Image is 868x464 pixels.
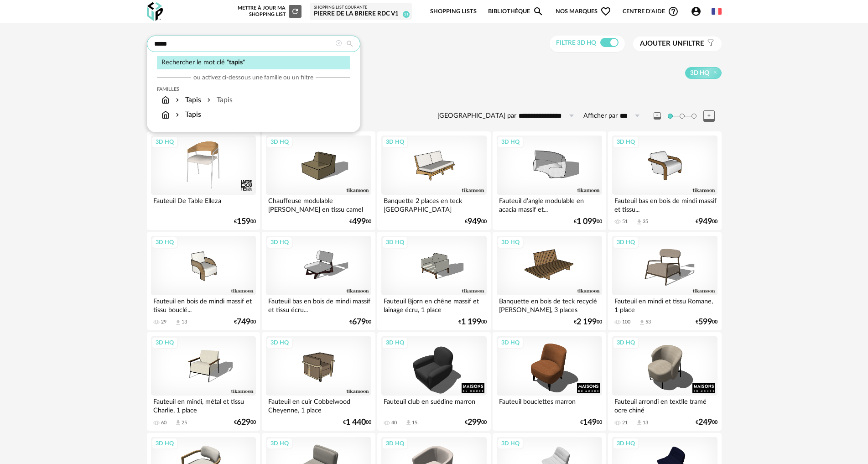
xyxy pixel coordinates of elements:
div: Fauteuil d’angle modulable en acacia massif et... [497,195,602,213]
span: tapis [229,59,243,66]
div: pierre de la briere RDC V1 [314,10,408,18]
span: 149 [583,419,597,426]
span: Download icon [636,419,643,426]
a: 3D HQ Fauteuil club en suédine marron 40 Download icon 15 €29900 [377,332,490,431]
div: 53 [645,319,651,325]
div: 3D HQ [151,136,178,148]
span: Download icon [636,219,643,225]
div: 3D HQ [613,337,639,349]
div: 3D HQ [266,438,293,449]
span: Account Circle icon [691,6,702,17]
div: 21 [622,420,628,426]
div: Fauteuil arrondi en textile tramé ocre chiné [612,396,717,414]
span: 1 199 [461,319,481,325]
div: Mettre à jour ma Shopping List [236,5,301,18]
div: 3D HQ [613,136,639,148]
div: € 00 [696,219,717,225]
div: 15 [412,420,417,426]
div: 3D HQ [151,236,178,248]
a: 3D HQ Fauteuil en bois de mindi massif et tissu bouclé... 29 Download icon 13 €74900 [147,232,260,330]
img: OXP [147,2,163,21]
div: Banquette en bois de teck recyclé [PERSON_NAME], 3 places [497,295,602,313]
div: 51 [622,219,628,225]
div: 3D HQ [266,236,293,248]
div: 3D HQ [382,438,408,449]
div: 29 [161,319,166,325]
div: 13 [643,420,648,426]
div: € 00 [696,319,717,325]
div: 3D HQ [382,236,408,248]
span: 599 [698,319,712,325]
div: € 00 [574,219,602,225]
span: Download icon [405,419,412,426]
div: Fauteuil en bois de mindi massif et tissu bouclé... [151,295,256,313]
div: Fauteuil bouclettes marron [497,396,602,414]
div: € 00 [349,219,371,225]
span: 749 [237,319,250,325]
div: Banquette 2 places en teck [GEOGRAPHIC_DATA] [381,195,486,213]
a: 3D HQ Fauteuil en mindi, métal et tissu Charlie, 1 place 60 Download icon 25 €62900 [147,332,260,431]
span: 949 [698,219,712,225]
a: 3D HQ Fauteuil en mindi et tissu Romane, 1 place 100 Download icon 53 €59900 [608,232,721,330]
div: 234 résultats [147,98,722,109]
div: Fauteuil Bjorn en chêne massif et lainage écru, 1 place [381,295,486,313]
div: Fauteuil De Table Elleza [151,195,256,213]
a: 3D HQ Fauteuil en cuir Cobbelwood Cheyenne, 1 place €1 44000 [262,332,375,431]
div: Fauteuil bas en bois de mindi massif et tissu... [612,195,717,213]
div: 13 [182,319,187,325]
span: Magnify icon [533,6,544,17]
span: 249 [698,419,712,426]
div: 3D HQ [613,236,639,248]
div: Tapis [174,109,201,120]
div: Fauteuil club en suédine marron [381,396,486,414]
span: 159 [237,219,250,225]
div: € 00 [234,219,256,225]
span: Filter icon [704,39,715,48]
span: Heart Outline icon [600,6,611,17]
img: svg+xml;base64,PHN2ZyB3aWR0aD0iMTYiIGhlaWdodD0iMTciIHZpZXdCb3g9IjAgMCAxNiAxNyIgZmlsbD0ibm9uZSIgeG... [161,109,170,120]
div: € 00 [234,319,256,325]
a: 3D HQ Banquette en bois de teck recyclé [PERSON_NAME], 3 places €2 19900 [493,232,606,330]
span: 499 [352,219,366,225]
div: Fauteuil en cuir Cobbelwood Cheyenne, 1 place [266,396,371,414]
span: 629 [237,419,250,426]
img: svg+xml;base64,PHN2ZyB3aWR0aD0iMTYiIGhlaWdodD0iMTciIHZpZXdCb3g9IjAgMCAxNiAxNyIgZmlsbD0ibm9uZSIgeG... [161,95,170,105]
a: 3D HQ Fauteuil d’angle modulable en acacia massif et... €1 09900 [493,131,606,230]
div: € 00 [696,419,717,426]
div: 3D HQ [266,136,293,148]
a: 3D HQ Fauteuil bas en bois de mindi massif et tissu écru... €67900 [262,232,375,330]
span: Account Circle icon [691,6,706,17]
img: svg+xml;base64,PHN2ZyB3aWR0aD0iMTYiIGhlaWdodD0iMTYiIHZpZXdCb3g9IjAgMCAxNiAxNiIgZmlsbD0ibm9uZSIgeG... [174,95,181,105]
img: fr [712,6,722,16]
div: Chauffeuse modulable [PERSON_NAME] en tissu camel [266,195,371,213]
div: € 00 [580,419,602,426]
a: 3D HQ Fauteuil bas en bois de mindi massif et tissu... 51 Download icon 35 €94900 [608,131,721,230]
div: € 00 [574,319,602,325]
span: 299 [468,419,481,426]
a: 3D HQ Fauteuil arrondi en textile tramé ocre chiné 21 Download icon 13 €24900 [608,332,721,431]
div: 40 [391,420,397,426]
div: Familles [157,86,350,93]
div: € 00 [465,219,487,225]
div: 3D HQ [497,136,524,148]
div: 3D HQ [497,236,524,248]
img: svg+xml;base64,PHN2ZyB3aWR0aD0iMTYiIGhlaWdodD0iMTYiIHZpZXdCb3g9IjAgMCAxNiAxNiIgZmlsbD0ibm9uZSIgeG... [174,109,181,120]
div: 60 [161,420,166,426]
label: [GEOGRAPHIC_DATA] par [437,112,516,120]
div: Fauteuil en mindi et tissu Romane, 1 place [612,295,717,313]
span: 3D HQ [690,69,709,77]
div: € 00 [465,419,487,426]
span: Download icon [175,419,182,426]
span: 949 [468,219,481,225]
span: Download icon [175,319,182,326]
div: Rechercher le mot clé " " [157,56,350,69]
div: € 00 [349,319,371,325]
a: 3D HQ Chauffeuse modulable [PERSON_NAME] en tissu camel €49900 [262,131,375,230]
span: filtre [640,39,704,48]
span: ou activez ci-dessous une famille ou un filtre [193,73,313,82]
div: 3D HQ [497,438,524,449]
span: Help Circle Outline icon [668,6,679,17]
div: Fauteuil en mindi, métal et tissu Charlie, 1 place [151,396,256,414]
div: 3D HQ [613,438,639,449]
span: 31 [403,11,410,18]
